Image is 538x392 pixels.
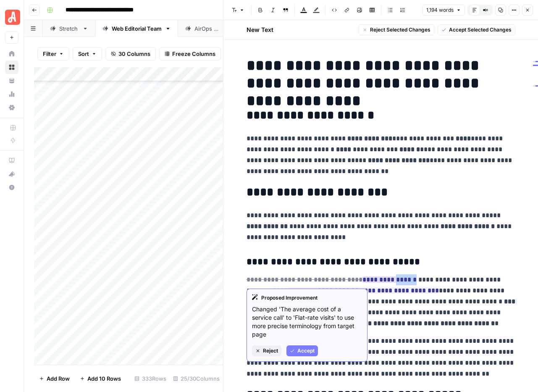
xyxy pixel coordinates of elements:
[5,74,18,87] a: Your Data
[438,24,515,35] button: Accept Selected Changes
[423,5,465,16] button: 1,194 words
[5,47,18,61] a: Home
[297,347,315,355] span: Accept
[449,26,512,34] span: Accept Selected Changes
[87,374,121,383] span: Add 10 Rows
[5,87,18,101] a: Usage
[118,50,150,58] span: 30 Columns
[5,168,18,180] div: What's new?
[5,154,18,167] a: AirOps Academy
[75,372,126,385] button: Add 10 Rows
[370,26,430,34] span: Reject Selected Changes
[178,20,237,37] a: AirOps QA
[112,24,162,33] div: Web Editorial Team
[5,7,18,28] button: Workspace: Angi
[78,50,89,58] span: Sort
[95,20,178,37] a: Web Editorial Team
[426,6,454,14] span: 1,194 words
[34,372,75,385] button: Add Row
[286,345,318,356] button: Accept
[247,26,273,34] h2: New Text
[5,61,18,74] a: Browse
[359,24,434,35] button: Reject Selected Changes
[73,47,102,61] button: Sort
[43,20,95,37] a: Stretch
[131,372,170,385] div: 333 Rows
[5,167,18,181] button: What's new?
[194,24,221,33] div: AirOps QA
[5,10,20,25] img: Angi Logo
[252,294,362,302] div: Proposed Improvement
[5,101,18,114] a: Settings
[172,50,215,58] span: Freeze Columns
[47,374,70,383] span: Add Row
[59,24,79,33] div: Stretch
[252,305,362,339] p: Changed 'The average cost of a service call' to 'Flat-rate visits' to use more precise terminolog...
[37,47,69,61] button: Filter
[159,47,221,61] button: Freeze Columns
[105,47,156,61] button: 30 Columns
[43,50,56,58] span: Filter
[263,347,278,355] span: Reject
[170,372,223,385] div: 25/30 Columns
[252,345,281,356] button: Reject
[5,181,18,194] button: Help + Support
